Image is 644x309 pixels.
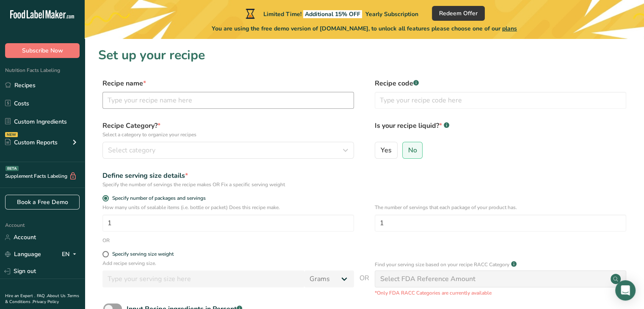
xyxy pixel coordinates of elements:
[5,293,79,305] a: Terms & Conditions .
[381,146,392,154] span: Yes
[5,132,18,137] div: NEW
[6,166,19,171] div: BETA
[102,259,354,267] p: Add recipe serving size.
[212,24,517,33] span: You are using the free demo version of [DOMAIN_NAME], to unlock all features please choose one of...
[102,142,354,159] button: Select category
[102,121,354,138] label: Recipe Category?
[5,247,41,262] a: Language
[102,171,354,181] div: Define serving size details
[102,204,354,211] p: How many units of sealable items (i.e. bottle or packet) Does this recipe make.
[359,273,369,297] span: OR
[244,8,418,19] div: Limited Time!
[502,25,517,33] span: plans
[109,195,206,201] span: Specify number of packages and servings
[102,181,354,188] div: Specify the number of servings the recipe makes OR Fix a specific serving weight
[102,92,354,109] input: Type your recipe name here
[615,280,636,301] div: Open Intercom Messenger
[108,145,155,155] span: Select category
[375,204,626,211] p: The number of servings that each package of your product has.
[102,78,354,88] label: Recipe name
[112,251,174,257] div: Specify serving size weight
[432,6,485,21] button: Redeem Offer
[375,121,626,138] label: Is your recipe liquid?
[102,270,304,287] input: Type your serving size here
[102,237,110,244] div: OR
[5,138,58,147] div: Custom Reports
[365,10,418,18] span: Yearly Subscription
[408,146,417,154] span: No
[37,293,47,299] a: FAQ .
[22,46,63,55] span: Subscribe Now
[375,78,626,88] label: Recipe code
[303,10,362,18] span: Additional 15% OFF
[439,9,478,18] span: Redeem Offer
[375,261,509,268] p: Find your serving size based on your recipe RACC Category
[62,249,80,259] div: EN
[5,195,80,210] a: Book a Free Demo
[5,293,35,299] a: Hire an Expert .
[47,293,67,299] a: About Us .
[98,46,630,65] h1: Set up your recipe
[380,274,475,284] div: Select FDA Reference Amount
[33,299,59,305] a: Privacy Policy
[5,43,80,58] button: Subscribe Now
[102,131,354,138] p: Select a category to organize your recipes
[375,92,626,109] input: Type your recipe code here
[375,289,626,297] p: *Only FDA RACC Categories are currently available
